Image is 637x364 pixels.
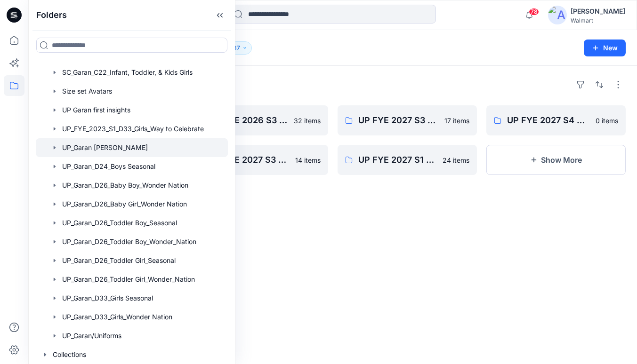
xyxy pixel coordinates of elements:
button: New [584,40,626,56]
div: Walmart [571,17,625,24]
p: 24 items [443,155,469,165]
p: UP FYE 2027 S1 D33 Girls [PERSON_NAME] [358,153,437,166]
p: 14 items [295,155,321,165]
a: UP FYE 2027 S1 D33 Girls [PERSON_NAME]24 items [338,145,477,175]
img: avatar [548,6,567,24]
p: UP FYE 2027 S3 D33 Girls [PERSON_NAME] [358,114,439,127]
p: UP FYE 2027 S4 D33 Girls [PERSON_NAME] [507,114,590,127]
p: 37 [233,43,240,53]
p: UP FYE 2027 S3 D24 Boys [PERSON_NAME] [209,153,289,166]
a: UP FYE 2027 S3 D24 Boys [PERSON_NAME]14 items [188,145,328,175]
div: [PERSON_NAME] [571,6,625,17]
p: 0 items [596,116,618,126]
p: UP FYE 2026 S3 D33 Girls [PERSON_NAME] [209,114,288,127]
a: UP FYE 2026 S3 D33 Girls [PERSON_NAME]32 items [188,105,328,135]
button: 37 [221,41,252,55]
span: 78 [529,8,539,16]
button: Show More [486,145,626,175]
p: 17 items [444,116,469,126]
a: UP FYE 2027 S4 D33 Girls [PERSON_NAME]0 items [486,105,626,135]
a: UP FYE 2027 S3 D33 Girls [PERSON_NAME]17 items [338,105,477,135]
p: 32 items [294,116,321,126]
